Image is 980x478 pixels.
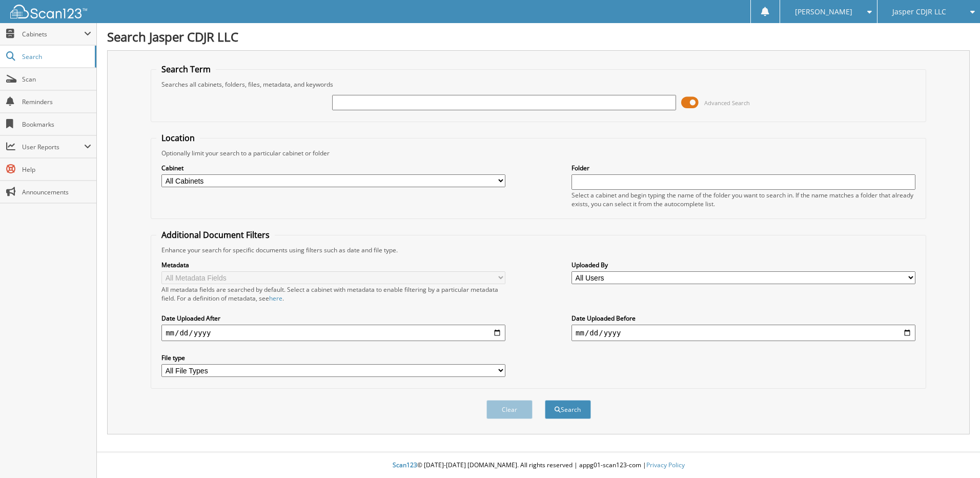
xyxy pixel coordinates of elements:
label: Cabinet [161,164,505,172]
label: File type [161,353,505,362]
legend: Additional Document Filters [156,229,275,241]
legend: Location [156,132,200,144]
div: © [DATE]-[DATE] [DOMAIN_NAME]. All rights reserved | appg01-scan123-com | [97,453,980,478]
button: Clear [486,400,533,419]
a: here [269,294,282,303]
span: Search [22,52,90,61]
div: Optionally limit your search to a particular cabinet or folder [156,149,921,157]
span: Cabinets [22,30,84,38]
label: Date Uploaded Before [571,314,915,323]
span: Help [22,165,91,174]
span: Advanced Search [704,99,750,107]
h1: Search Jasper CDJR LLC [107,28,970,45]
a: Privacy Policy [646,461,685,469]
button: Search [545,400,591,419]
span: Scan123 [393,461,417,469]
span: Announcements [22,188,91,196]
div: All metadata fields are searched by default. Select a cabinet with metadata to enable filtering b... [161,285,505,303]
input: start [161,325,505,341]
input: end [571,325,915,341]
div: Enhance your search for specific documents using filters such as date and file type. [156,246,921,254]
span: Reminders [22,97,91,106]
span: [PERSON_NAME] [795,9,852,15]
img: scan123-logo-white.svg [10,5,87,18]
span: Jasper CDJR LLC [892,9,946,15]
span: Bookmarks [22,120,91,129]
label: Metadata [161,261,505,269]
legend: Search Term [156,64,216,75]
span: User Reports [22,143,84,151]
div: Searches all cabinets, folders, files, metadata, and keywords [156,80,921,89]
label: Date Uploaded After [161,314,505,323]
div: Select a cabinet and begin typing the name of the folder you want to search in. If the name match... [571,191,915,208]
label: Folder [571,164,915,172]
span: Scan [22,75,91,84]
label: Uploaded By [571,261,915,269]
